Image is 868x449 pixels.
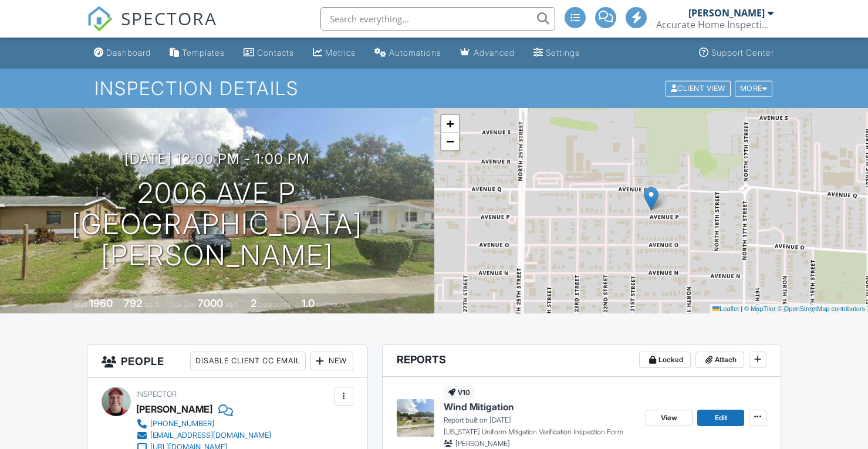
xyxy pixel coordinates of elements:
[150,419,214,428] div: [PHONE_NUMBER]
[302,297,315,309] div: 1.0
[121,6,217,31] span: SPECTORA
[257,48,294,58] div: Contacts
[258,300,291,309] span: bedrooms
[744,305,776,312] a: © MapTiler
[19,178,416,271] h1: 2006 Ave P [GEOGRAPHIC_DATA][PERSON_NAME]
[446,134,454,148] span: −
[474,48,515,58] div: Advanced
[741,305,742,312] span: |
[136,418,271,430] a: [PHONE_NUMBER]
[190,352,306,370] div: Disable Client CC Email
[441,115,459,133] a: Zoom in
[136,400,212,418] div: [PERSON_NAME]
[89,42,156,64] a: Dashboard
[441,133,459,150] a: Zoom out
[310,352,353,370] div: New
[325,48,356,58] div: Metrics
[94,78,774,99] h1: Inspection Details
[664,83,734,92] a: Client View
[688,7,765,19] div: [PERSON_NAME]
[316,300,350,309] span: bathrooms
[711,48,774,58] div: Support Center
[136,390,177,399] span: Inspector
[87,16,217,40] a: SPECTORA
[529,42,585,64] a: Settings
[546,48,580,58] div: Settings
[308,42,360,64] a: Metrics
[136,430,271,441] a: [EMAIL_ADDRESS][DOMAIN_NAME]
[320,7,555,31] input: Search everything...
[644,187,658,211] img: Marker
[144,300,160,309] span: sq. ft.
[778,305,865,312] a: © OpenStreetMap contributors
[87,6,113,32] img: The Best Home Inspection Software - Spectora
[198,297,223,309] div: 7000
[666,80,731,96] div: Client View
[171,300,196,309] span: Lot Size
[446,116,454,131] span: +
[735,80,773,96] div: More
[150,431,271,440] div: [EMAIL_ADDRESS][DOMAIN_NAME]
[89,297,113,309] div: 1960
[455,42,519,64] a: Advanced
[182,48,225,58] div: Templates
[106,48,151,58] div: Dashboard
[165,42,229,64] a: Templates
[694,42,779,64] a: Support Center
[124,297,142,309] div: 792
[124,151,310,167] h3: [DATE] 12:00 pm - 1:00 pm
[239,42,299,64] a: Contacts
[656,19,774,31] div: Accurate Home Inspections
[389,48,441,58] div: Automations
[75,300,87,309] span: Built
[251,297,256,309] div: 2
[370,42,446,64] a: Automations (Advanced)
[87,345,367,378] h3: People
[712,305,739,312] a: Leaflet
[225,300,239,309] span: sq.ft.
